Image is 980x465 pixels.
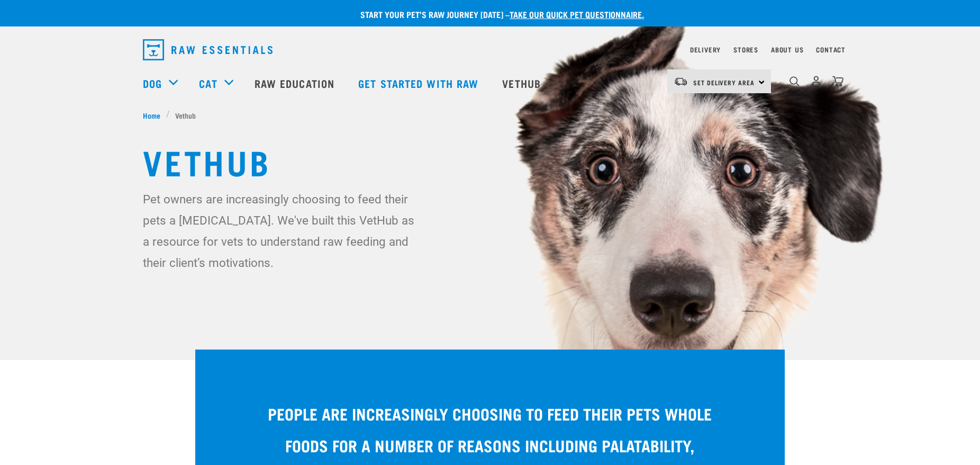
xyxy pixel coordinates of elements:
a: Vethub [492,62,554,104]
h1: Vethub [143,142,837,180]
img: van-moving.png [674,77,688,86]
a: Get started with Raw [348,62,492,104]
p: Pet owners are increasingly choosing to feed their pets a [MEDICAL_DATA]. We've built this VetHub... [143,189,421,273]
img: home-icon-1@2x.png [790,76,800,86]
a: take our quick pet questionnaire. [510,12,644,16]
span: Home [143,110,160,121]
nav: breadcrumbs [143,110,837,121]
img: Raw Essentials Logo [143,39,273,60]
img: user.png [811,76,822,87]
a: Delivery [690,48,721,51]
a: Cat [199,75,217,91]
img: home-icon@2x.png [832,76,843,87]
span: Set Delivery Area [693,81,755,84]
a: Contact [816,48,846,51]
a: Dog [143,75,162,91]
a: Home [143,110,166,121]
a: Raw Education [244,62,348,104]
a: About Us [771,48,803,51]
nav: dropdown navigation [134,35,846,65]
a: Stores [733,48,758,51]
